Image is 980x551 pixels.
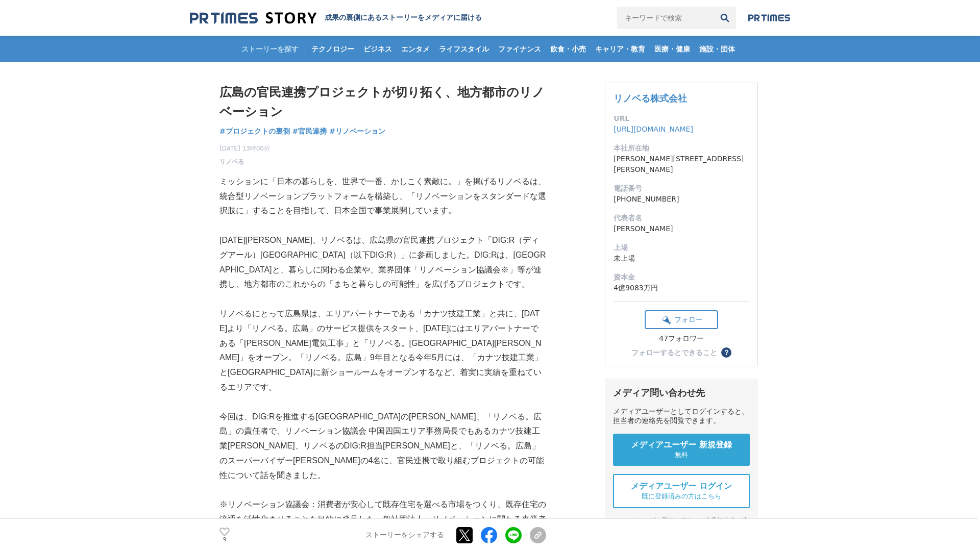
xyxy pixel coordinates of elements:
p: ※リノベーション協議会：消費者が安心して既存住宅を選べる市場をつくり、既存住宅の流通を活性化させることを目的に発足した一般社団法人。リノベーションに関わる事業者737社（カナツ技建工業とリノベる... [219,497,546,541]
p: ミッションに「日本の暮らしを、世界で一番、かしこく素敵に。」を掲げるリノベるは、統合型リノベーションプラットフォームを構築し、「リノベーションをスタンダードな選択肢に」することを目指して、日本全... [219,174,546,218]
span: #プロジェクトの裏側 [219,127,290,136]
a: メディアユーザー 新規登録 無料 [613,434,750,466]
dd: [PHONE_NUMBER] [614,194,749,205]
a: 成果の裏側にあるストーリーをメディアに届ける 成果の裏側にあるストーリーをメディアに届ける [190,11,482,25]
button: 検索 [714,7,736,29]
span: #リノベーション [329,127,385,136]
dd: 未上場 [614,253,749,264]
input: キーワードで検索 [617,7,714,29]
a: #リノベーション [329,126,385,137]
p: 9 [219,537,230,542]
span: 既に登録済みの方はこちら [642,492,721,501]
span: ？ [723,349,730,356]
span: ビジネス [359,44,396,54]
a: エンタメ [397,36,434,62]
a: 施設・団体 [695,36,739,62]
span: テクノロジー [307,44,358,54]
div: メディアユーザーとしてログインすると、担当者の連絡先を閲覧できます。 [613,407,750,425]
dd: 4億9083万円 [614,283,749,293]
a: 医療・健康 [650,36,694,62]
p: ストーリーをシェアする [365,531,444,540]
a: リノベる株式会社 [614,93,687,104]
span: メディアユーザー 新規登録 [631,440,732,450]
a: [URL][DOMAIN_NAME] [614,125,693,133]
a: リノベる [219,157,244,166]
span: 医療・健康 [650,44,694,54]
p: 今回は、DIG:Rを推進する[GEOGRAPHIC_DATA]の[PERSON_NAME]、「リノベる。広島」の責任者で、リノベーション協議会 中国四国エリア事務局長でもあるカナツ技建工業[PE... [219,410,546,483]
img: prtimes [748,14,790,22]
p: リノベるにとって広島県は、エリアパートナーである「カナツ技建工業」と共に、[DATE]より「リノベる。広島」のサービス提供をスタート、[DATE]にはエリアパートナーである「[PERSON_NA... [219,307,546,395]
a: キャリア・教育 [591,36,649,62]
dt: 代表者名 [614,213,749,223]
dd: [PERSON_NAME][STREET_ADDRESS][PERSON_NAME] [614,154,749,175]
span: ファイナンス [494,44,545,54]
a: #官民連携 [292,126,327,137]
a: メディアユーザー ログイン 既に登録済みの方はこちら [613,474,750,508]
a: ファイナンス [494,36,545,62]
div: メディア問い合わせ先 [613,387,750,399]
p: [DATE][PERSON_NAME]、リノベるは、広島県の官民連携プロジェクト「DIG:R（ディグアール）[GEOGRAPHIC_DATA]（以下DIG:R）」に参画しました。DIG:Rは、[... [219,233,546,292]
dd: [PERSON_NAME] [614,223,749,234]
dt: 本社所在地 [614,143,749,154]
dt: 電話番号 [614,183,749,194]
a: テクノロジー [307,36,358,62]
span: ライフスタイル [435,44,493,54]
h1: 広島の官民連携プロジェクトが切り拓く、地方都市のリノベーション [219,83,546,122]
a: 飲食・小売 [546,36,590,62]
a: ビジネス [359,36,396,62]
div: フォローするとできること [631,349,717,356]
span: #官民連携 [292,127,327,136]
h2: 成果の裏側にあるストーリーをメディアに届ける [325,13,482,22]
dt: URL [614,113,749,124]
dt: 上場 [614,242,749,253]
button: フォロー [645,310,718,329]
img: 成果の裏側にあるストーリーをメディアに届ける [190,11,316,25]
span: 無料 [675,450,688,460]
a: #プロジェクトの裏側 [219,126,290,137]
span: [DATE] 13時00分 [219,144,270,153]
div: 47フォロワー [645,334,718,343]
dt: 資本金 [614,272,749,283]
span: キャリア・教育 [591,44,649,54]
span: メディアユーザー ログイン [631,481,732,492]
span: エンタメ [397,44,434,54]
a: ライフスタイル [435,36,493,62]
button: ？ [721,347,731,358]
span: 施設・団体 [695,44,739,54]
span: 飲食・小売 [546,44,590,54]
